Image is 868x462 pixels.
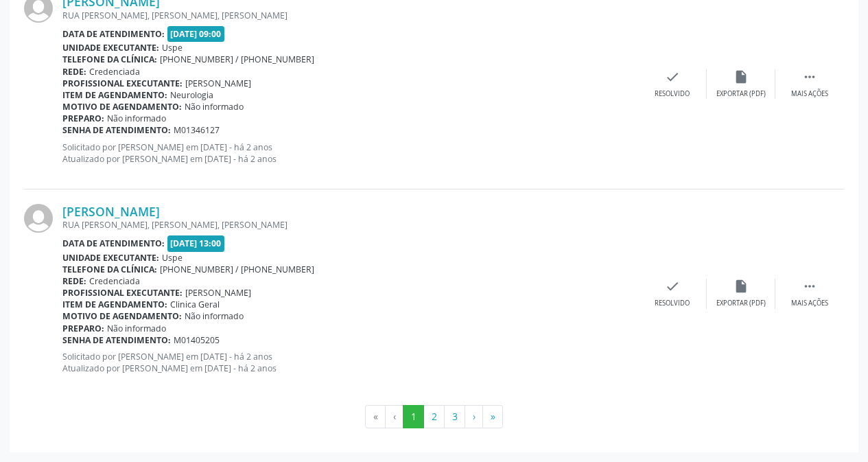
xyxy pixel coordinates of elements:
[167,26,225,42] span: [DATE] 09:00
[62,287,183,299] b: Profissional executante:
[62,252,159,264] b: Unidade executante:
[185,101,244,113] span: Não informado
[107,323,166,334] span: Não informado
[62,141,638,165] p: Solicitado por [PERSON_NAME] em [DATE] - há 2 anos Atualizado por [PERSON_NAME] em [DATE] - há 2 ...
[170,89,213,101] span: Neurologia
[62,204,160,219] a: [PERSON_NAME]
[185,78,251,89] span: [PERSON_NAME]
[62,238,165,249] b: Data de atendimento:
[802,69,817,84] i: 
[62,78,183,89] b: Profissional executante:
[174,124,220,136] span: M01346127
[62,66,86,78] b: Rede:
[185,310,244,322] span: Não informado
[62,10,638,21] div: RUA [PERSON_NAME], [PERSON_NAME], [PERSON_NAME]
[89,275,140,287] span: Credenciada
[734,69,749,84] i: insert_drive_file
[62,28,165,40] b: Data de atendimento:
[62,351,638,374] p: Solicitado por [PERSON_NAME] em [DATE] - há 2 anos Atualizado por [PERSON_NAME] em [DATE] - há 2 ...
[655,299,690,308] div: Resolvido
[482,405,503,428] button: Go to last page
[62,113,104,124] b: Preparo:
[62,42,159,54] b: Unidade executante:
[62,264,157,275] b: Telefone da clínica:
[160,54,314,65] span: [PHONE_NUMBER] / [PHONE_NUMBER]
[665,69,680,84] i: check
[62,334,171,346] b: Senha de atendimento:
[791,299,828,308] div: Mais ações
[24,204,53,233] img: img
[174,334,220,346] span: M01405205
[62,124,171,136] b: Senha de atendimento:
[62,275,86,287] b: Rede:
[62,54,157,65] b: Telefone da clínica:
[167,235,225,251] span: [DATE] 13:00
[802,279,817,294] i: 
[465,405,483,428] button: Go to next page
[62,310,182,322] b: Motivo de agendamento:
[170,299,220,310] span: Clinica Geral
[160,264,314,275] span: [PHONE_NUMBER] / [PHONE_NUMBER]
[403,405,424,428] button: Go to page 1
[62,299,167,310] b: Item de agendamento:
[62,219,638,231] div: RUA [PERSON_NAME], [PERSON_NAME], [PERSON_NAME]
[716,299,766,308] div: Exportar (PDF)
[665,279,680,294] i: check
[734,279,749,294] i: insert_drive_file
[162,42,183,54] span: Uspe
[62,101,182,113] b: Motivo de agendamento:
[62,323,104,334] b: Preparo:
[185,287,251,299] span: [PERSON_NAME]
[655,89,690,99] div: Resolvido
[791,89,828,99] div: Mais ações
[24,405,844,428] ul: Pagination
[89,66,140,78] span: Credenciada
[107,113,166,124] span: Não informado
[716,89,766,99] div: Exportar (PDF)
[162,252,183,264] span: Uspe
[423,405,445,428] button: Go to page 2
[62,89,167,101] b: Item de agendamento:
[444,405,465,428] button: Go to page 3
